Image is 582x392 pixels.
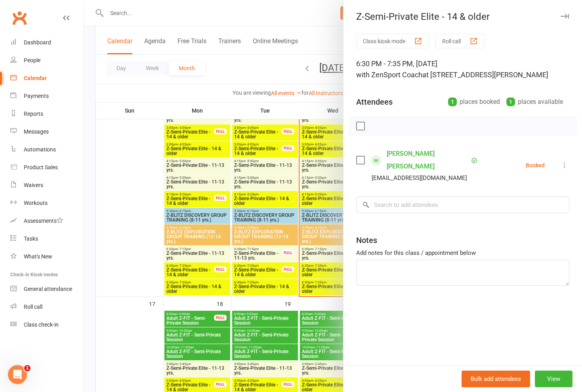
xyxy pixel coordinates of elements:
div: Automations [24,146,56,153]
span: 1 [24,365,31,371]
a: Messages [10,123,84,141]
a: Waivers [10,176,84,194]
div: Dashboard [24,39,51,46]
div: General attendance [24,286,72,292]
div: Z-Semi-Private Elite - 14 & older [343,11,582,22]
a: Reports [10,105,84,123]
div: places available [506,96,563,107]
div: [EMAIL_ADDRESS][DOMAIN_NAME] [372,173,467,183]
div: Tasks [24,235,38,242]
div: Calendar [24,75,47,81]
button: Roll call [435,34,485,48]
input: Search to add attendees [356,197,569,213]
iframe: Intercom live chat [8,365,27,384]
a: Automations [10,141,84,159]
a: [PERSON_NAME] [PERSON_NAME] [387,147,469,173]
div: Assessments [24,218,63,224]
button: View [535,371,572,387]
span: with ZenSport Coach [356,71,422,79]
div: Notes [356,235,377,246]
a: Dashboard [10,34,84,52]
span: at [STREET_ADDRESS][PERSON_NAME] [422,71,548,79]
a: People [10,52,84,69]
div: What's New [24,253,52,260]
div: places booked [448,96,500,107]
a: Assessments [10,212,84,230]
a: Workouts [10,194,84,212]
button: Class kiosk mode [356,34,429,48]
a: What's New [10,248,84,266]
div: People [24,57,40,63]
a: Clubworx [10,8,29,28]
a: Payments [10,87,84,105]
div: Roll call [24,304,42,310]
div: Workouts [24,200,48,206]
a: Tasks [10,230,84,248]
div: Class check-in [24,321,59,328]
div: Attendees [356,96,393,107]
div: Messages [24,128,49,135]
a: Product Sales [10,159,84,176]
div: Add notes for this class / appointment below [356,248,569,258]
a: Roll call [10,298,84,316]
div: 1 [506,98,515,106]
div: Booked [526,163,545,168]
button: Bulk add attendees [462,371,530,387]
a: General attendance kiosk mode [10,280,84,298]
div: 1 [448,98,457,106]
a: Class kiosk mode [10,316,84,334]
a: Calendar [10,69,84,87]
div: Waivers [24,182,43,188]
div: Payments [24,93,49,99]
div: Product Sales [24,164,58,170]
div: 6:30 PM - 7:35 PM, [DATE] [356,58,569,80]
div: Reports [24,111,43,117]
